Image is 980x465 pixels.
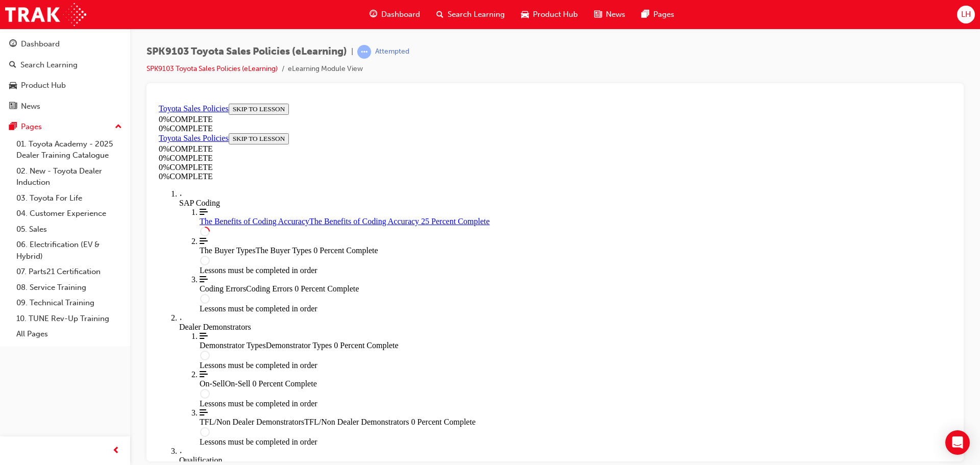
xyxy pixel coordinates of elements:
span: Lessons must be completed in order [45,338,163,347]
div: Toggle Qualification Section [24,347,797,365]
span: up-icon [115,120,122,134]
span: search-icon [436,8,444,21]
span: Search Learning [448,9,505,20]
div: Dashboard [21,38,60,50]
a: News [4,97,126,116]
div: Toggle Dealer Demonstrators Section [24,214,797,232]
a: Dashboard [4,35,126,54]
span: news-icon [594,8,602,21]
span: Demonstrator Types 0 Percent Complete [111,241,244,250]
span: TFL/Non Dealer Demonstrators [45,318,150,327]
div: 0 % COMPLETE [4,15,797,25]
div: 0 % COMPLETE [4,72,797,82]
span: car-icon [9,81,17,90]
a: SPK9103 Toyota Sales Policies (eLearning) [146,64,278,73]
span: Coding Errors 0 Percent Complete [91,185,204,193]
span: Product Hub [533,9,578,20]
span: guage-icon [9,40,17,49]
span: news-icon [9,102,17,111]
span: The Benefits of Coding Accuracy [45,117,155,126]
div: Dealer Demonstrators [24,223,797,232]
span: Coding Errors [45,185,91,193]
a: 05. Sales [12,222,126,237]
a: 03. Toyota For Life [12,190,126,206]
a: 06. Electrification (EV & Hybrid) [12,237,126,264]
div: Attempted [375,47,409,57]
li: eLearning Module View [288,63,363,75]
span: News [606,9,625,20]
span: Lessons must be completed in order [45,205,163,213]
span: The Demonstrator Types lesson is currently unavailable: Lessons must be completed in order [45,232,797,251]
span: search-icon [9,61,16,70]
span: Demonstrator Types [45,241,111,250]
a: guage-iconDashboard [361,4,428,25]
div: Qualification [24,356,797,365]
section: Course Information [4,4,797,34]
div: SAP Coding [24,99,797,108]
span: pages-icon [642,8,649,21]
a: Toyota Sales Policies [4,5,74,13]
a: 01. Toyota Academy - 2025 Dealer Training Catalogue [12,136,126,163]
span: TFL/Non Dealer Demonstrators 0 Percent Complete [150,318,321,327]
a: search-iconSearch Learning [428,4,513,25]
span: pages-icon [9,123,17,132]
div: Pages [21,121,42,133]
div: News [21,101,40,112]
span: The The Buyer Types lesson is currently unavailable: Lessons must be completed in order [45,137,797,156]
a: 08. Service Training [12,280,126,296]
div: 0 % COMPLETE [4,63,797,72]
div: Course Section for SAP Coding , with 3 Lessons [24,108,797,214]
span: | [351,46,353,58]
span: LH [961,9,971,20]
a: news-iconNews [586,4,633,25]
a: 07. Parts21 Certification [12,264,126,280]
span: prev-icon [112,445,120,457]
div: Course Section for Dealer Demonstrators, with 3 Lessons [24,232,797,347]
div: Open Intercom Messenger [945,430,970,455]
a: 04. Customer Experience [12,206,126,222]
span: On-Sell 0 Percent Complete [70,280,162,288]
span: SPK9103 Toyota Sales Policies (eLearning) [146,46,347,58]
span: The TFL/Non Dealer Demonstrators lesson is currently unavailable: Lessons must be completed in order [45,309,797,327]
span: The Buyer Types 0 Percent Complete [101,146,224,155]
a: 02. New - Toyota Dealer Induction [12,163,126,190]
div: 0 % COMPLETE [4,25,797,34]
section: Course Information [4,34,139,63]
a: Search Learning [4,56,126,75]
span: car-icon [521,8,529,21]
span: Lessons must be completed in order [45,166,163,175]
a: pages-iconPages [633,4,682,25]
a: car-iconProduct Hub [513,4,586,25]
span: The On-Sell lesson is currently unavailable: Lessons must be completed in order [45,271,797,289]
button: SKIP TO LESSON [74,4,135,15]
button: LH [957,6,975,23]
span: The Coding Errors lesson is currently unavailable: Lessons must be completed in order [45,176,797,194]
span: The Buyer Types [45,146,101,155]
div: 0 % COMPLETE [4,54,139,63]
span: guage-icon [370,8,377,21]
span: On-Sell [45,280,70,288]
div: Product Hub [21,80,66,91]
button: DashboardSearch LearningProduct HubNews [4,33,126,117]
div: 0 % COMPLETE [4,45,139,54]
span: Pages [653,9,674,20]
button: Pages [4,117,126,136]
a: 10. TUNE Rev-Up Training [12,311,126,327]
div: Toggle SAP Coding Section [24,90,797,108]
a: Toyota Sales Policies [4,34,74,43]
span: Lessons must be completed in order [45,261,163,270]
img: Trak [5,3,86,26]
a: 09. Technical Training [12,295,126,311]
button: SKIP TO LESSON [74,34,135,45]
span: Lessons must be completed in order [45,300,163,308]
a: All Pages [12,326,126,342]
span: Dashboard [381,9,420,20]
a: The Benefits of Coding Accuracy 25 Percent Complete [45,108,797,127]
div: Search Learning [20,59,78,71]
span: learningRecordVerb_ATTEMPT-icon [357,45,371,59]
a: Product Hub [4,76,126,95]
span: The Benefits of Coding Accuracy 25 Percent Complete [155,117,335,126]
